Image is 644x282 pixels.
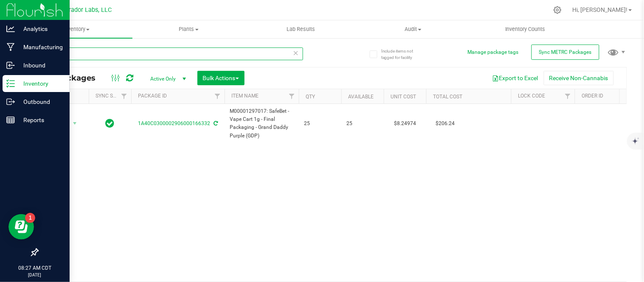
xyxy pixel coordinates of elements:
p: Reports [15,115,66,125]
button: Receive Non-Cannabis [544,71,614,85]
span: 25 [304,120,336,128]
td: $8.24974 [384,104,426,143]
input: Search Package ID, Item Name, SKU, Lot or Part Number... [37,47,303,60]
a: Sync Status [96,93,128,99]
span: In Sync [106,117,115,129]
a: Package ID [138,93,167,99]
button: Manage package tags [468,49,519,56]
a: Filter [117,89,131,103]
button: Export to Excel [487,71,544,85]
inline-svg: Outbound [6,98,15,106]
a: Qty [306,94,315,100]
span: Include items not tagged for facility [381,48,424,61]
span: Audit [357,25,469,33]
span: $206.24 [431,117,459,130]
a: Filter [561,89,575,103]
span: Clear [293,47,299,59]
p: Manufacturing [15,42,66,52]
a: 1A40C0300002906000166332 [138,120,210,126]
span: 25 [346,120,379,128]
a: Inventory [20,20,132,38]
button: Bulk Actions [197,71,245,85]
span: Inventory [20,25,132,33]
p: Analytics [15,24,66,34]
a: Audit [357,20,469,38]
inline-svg: Inventory [6,79,15,88]
span: select [70,117,80,129]
p: [DATE] [4,272,66,278]
a: Plants [132,20,245,38]
a: Item Name [231,93,259,99]
a: Inventory Counts [470,20,582,38]
a: Filter [211,89,225,103]
a: Unit Cost [391,94,416,100]
span: Sync from Compliance System [212,120,218,126]
span: Inventory Counts [494,25,557,33]
a: Lab Results [245,20,357,38]
span: Curador Labs, LLC [62,6,112,14]
a: Lock Code [518,93,545,99]
a: Order Id [582,93,603,99]
div: Manage settings [552,6,563,14]
a: Available [348,94,374,100]
span: Hi, [PERSON_NAME]! [573,6,628,13]
button: Sync METRC Packages [532,45,599,60]
span: Plants [133,25,244,33]
p: Inventory [15,78,66,89]
span: Sync METRC Packages [539,49,592,55]
inline-svg: Analytics [6,25,15,33]
inline-svg: Inbound [6,61,15,70]
a: Total Cost [433,94,462,100]
span: Bulk Actions [203,75,239,81]
span: Lab Results [276,25,327,33]
p: 08:27 AM CDT [4,264,66,272]
span: M00001297017: SafeBet - Vape Cart 1g - Final Packaging - Grand Daddy Purple (GDP) [230,107,294,140]
iframe: Resource center [8,214,34,240]
inline-svg: Reports [6,116,15,124]
p: Inbound [15,60,66,70]
span: All Packages [44,73,104,83]
inline-svg: Manufacturing [6,43,15,51]
iframe: Resource center unread badge [25,213,35,223]
p: Outbound [15,97,66,107]
a: Filter [285,89,299,103]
